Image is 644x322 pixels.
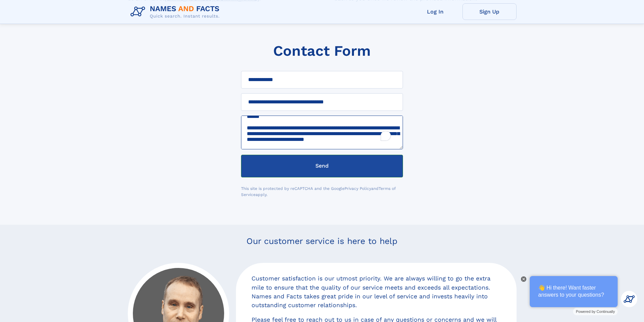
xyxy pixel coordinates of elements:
[344,186,371,191] a: Privacy Policy
[573,308,618,315] a: Powered by Continually
[241,186,396,197] a: Terms of Service
[241,185,403,198] div: This site is protected by reCAPTCHA and the Google and apply.
[462,3,517,20] a: Sign Up
[273,43,371,59] h1: Contact Form
[576,309,615,314] span: Powered by Continually
[241,116,403,149] textarea: To enrich screen reader interactions, please activate Accessibility in Grammarly extension settings
[621,291,637,307] img: Kevin
[530,276,618,307] div: 👋 Hi there! Want faster answers to your questions?
[252,274,501,310] p: Customer satisfaction is our utmost priority. We are always willing to go the extra mile to ensur...
[522,278,525,280] img: Close
[128,225,517,258] p: Our customer service is here to help
[128,3,225,21] img: Logo Names and Facts
[241,155,403,177] button: Send
[408,3,462,20] a: Log In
